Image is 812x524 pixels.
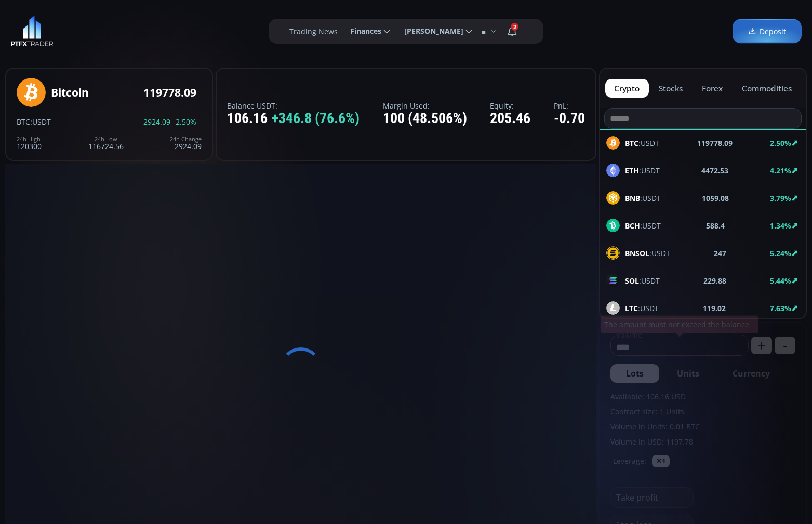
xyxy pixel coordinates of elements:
[650,79,692,98] button: stocks
[511,23,518,31] span: 2
[625,193,640,203] b: BNB
[770,193,791,203] b: 3.79%
[227,111,360,127] div: 106.16
[703,303,726,314] b: 119.02
[706,220,725,231] b: 588.4
[289,26,338,37] label: Trading News
[383,111,467,127] div: 100 (48.506%)
[490,102,530,110] label: Equity:
[490,111,530,127] div: 205.46
[625,193,661,204] span: :USDT
[748,26,786,37] span: Deposit
[770,166,791,176] b: 4.21%
[625,248,670,259] span: :USDT
[770,303,791,313] b: 7.63%
[272,111,360,127] span: +346.8 (76.6%)
[397,21,463,42] span: [PERSON_NAME]
[88,136,124,150] div: 116724.56
[703,275,726,286] b: 229.88
[733,19,802,44] a: Deposit
[733,79,801,98] button: commodities
[343,21,381,42] span: Finances
[17,136,42,142] div: 24h High
[88,136,124,142] div: 24h Low
[625,165,660,176] span: :USDT
[625,220,661,231] span: :USDT
[554,102,585,110] label: PnL:
[170,136,202,142] div: 24h Change
[625,221,640,231] b: BCH
[17,117,30,127] span: BTC
[170,136,202,150] div: 2924.09
[17,136,42,150] div: 120300
[625,166,639,176] b: ETH
[51,87,89,99] div: Bitcoin
[30,117,51,127] span: :USDT
[625,276,639,286] b: SOL
[143,87,196,99] div: 119778.09
[701,165,728,176] b: 4472.53
[605,79,649,98] button: crypto
[714,248,726,259] b: 247
[176,118,196,126] span: 2.50%
[554,111,585,127] div: -0.70
[625,275,660,286] span: :USDT
[10,16,54,47] img: LOGO
[770,276,791,286] b: 5.44%
[625,248,649,258] b: BNSOL
[770,221,791,231] b: 1.34%
[143,118,170,126] span: 2924.09
[770,248,791,258] b: 5.24%
[693,79,732,98] button: forex
[702,193,729,204] b: 1059.08
[625,303,659,314] span: :USDT
[383,102,467,110] label: Margin Used:
[625,303,638,313] b: LTC
[227,102,360,110] label: Balance USDT:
